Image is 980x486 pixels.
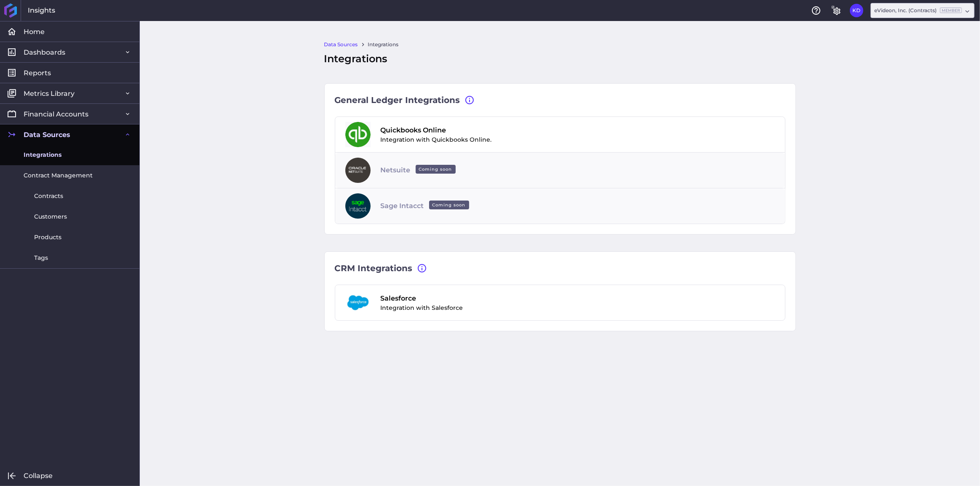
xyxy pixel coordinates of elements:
[324,51,796,66] div: Integrations
[381,293,463,304] span: Salesforce
[34,233,61,242] span: Products
[24,48,65,57] span: Dashboards
[830,4,843,17] button: General Settings
[940,8,962,13] ins: Member
[24,110,88,119] span: Financial Accounts
[335,94,785,106] div: General Ledger Integrations
[34,212,67,221] span: Customers
[34,254,48,262] span: Tags
[24,89,75,98] span: Metrics Library
[24,471,53,480] span: Collapse
[368,41,399,48] a: Integrations
[381,165,459,175] span: Netsuite
[381,125,492,144] div: Integration with Quickbooks Online.
[809,4,823,17] button: Help
[871,3,975,18] div: Dropdown select
[24,27,45,36] span: Home
[381,125,492,135] span: Quickbooks Online
[850,4,863,17] button: User Menu
[24,69,51,77] span: Reports
[874,7,962,14] div: eVideon, Inc. (Contracts)
[24,130,70,139] span: Data Sources
[24,171,93,180] span: Contract Management
[24,151,61,159] span: Integrations
[381,293,463,312] div: Integration with Salesforce
[34,192,63,201] span: Contracts
[429,201,469,209] ins: Coming soon
[416,165,456,174] ins: Coming soon
[324,41,358,48] a: Data Sources
[381,201,473,211] span: Sage Intacct
[335,262,785,275] div: CRM Integrations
